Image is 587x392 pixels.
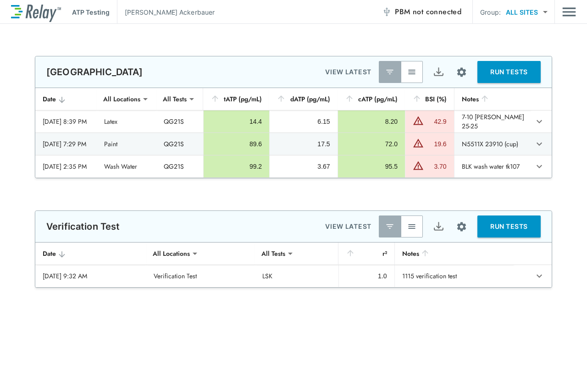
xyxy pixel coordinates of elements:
button: Main menu [562,3,576,21]
p: ATP Testing [72,7,110,17]
button: Site setup [449,60,474,84]
img: Warning [413,160,424,171]
img: Drawer Icon [562,3,576,21]
div: 72.0 [345,139,398,149]
button: Site setup [449,215,474,239]
td: N5511X 23910 (cup) [454,133,531,155]
div: 3.67 [277,162,330,171]
img: Warning [413,138,424,149]
div: [DATE] 7:29 PM [43,139,89,149]
div: tATP (pg/mL) [210,94,262,105]
button: RUN TESTS [477,61,541,83]
td: 1115 verification test [394,265,514,287]
span: not connected [413,6,461,17]
div: 19.6 [426,139,447,149]
button: RUN TESTS [477,215,541,237]
div: 3.70 [426,162,447,171]
img: LuminUltra Relay [11,2,61,22]
p: [PERSON_NAME] Ackerbauer [125,7,215,17]
td: QG21S [156,110,203,133]
td: LSK [255,265,338,287]
div: 14.4 [211,117,262,126]
img: Export Icon [433,66,444,78]
div: 6.15 [277,117,330,126]
div: All Tests [255,244,292,263]
div: r² [346,248,387,259]
td: Latex [97,110,157,133]
div: [DATE] 2:35 PM [43,162,89,171]
button: expand row [532,114,547,129]
td: Paint [97,133,157,155]
img: Export Icon [433,221,444,232]
button: expand row [532,136,547,152]
span: PBM [395,6,461,18]
div: BSI (%) [412,94,447,105]
div: 17.5 [277,139,330,149]
p: VIEW LATEST [325,66,371,77]
div: dATP (pg/mL) [277,94,330,105]
p: Group: [480,7,501,17]
td: Verification Test [146,265,255,287]
div: cATP (pg/mL) [345,94,398,105]
img: Settings Icon [456,221,467,232]
th: Date [35,88,97,110]
div: [DATE] 8:39 PM [43,117,89,126]
td: BLK wash water tk107 [454,155,531,177]
div: 95.5 [345,162,398,171]
img: Offline Icon [382,7,391,17]
div: [DATE] 9:32 AM [43,271,139,281]
table: sticky table [35,88,552,178]
td: QG21S [156,133,203,155]
button: expand row [532,159,547,174]
img: Latest [385,67,394,77]
button: Export [427,61,449,83]
img: View All [407,222,416,231]
img: Latest [385,222,394,231]
img: Settings Icon [456,66,467,78]
button: expand row [532,268,547,284]
td: 7-10 [PERSON_NAME] 25-25 [454,110,531,133]
div: Notes [402,248,507,259]
button: Export [427,215,449,237]
div: All Locations [97,90,147,108]
div: 89.6 [211,139,262,149]
img: View All [407,67,416,77]
div: Notes [462,94,523,105]
div: 42.9 [426,117,447,126]
div: All Tests [156,90,193,108]
p: VIEW LATEST [325,221,371,232]
div: 1.0 [346,271,387,281]
td: Wash Water [97,155,157,177]
div: 8.20 [345,117,398,126]
th: Date [35,243,146,265]
p: Verification Test [46,221,120,232]
div: 99.2 [211,162,262,171]
img: Warning [413,115,424,126]
td: QG21S [156,155,203,177]
table: sticky table [35,243,552,287]
button: PBM not connected [378,3,465,21]
p: [GEOGRAPHIC_DATA] [46,66,143,77]
div: All Locations [146,244,196,263]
